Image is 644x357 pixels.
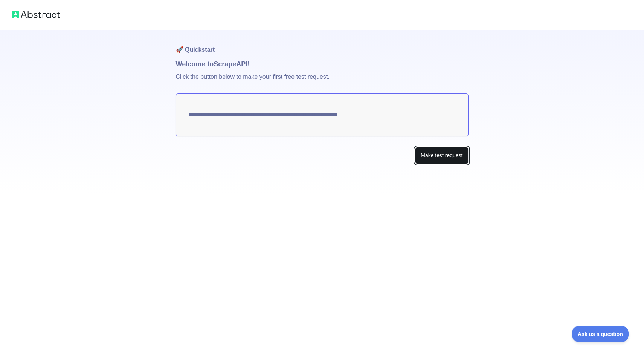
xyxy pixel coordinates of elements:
[176,69,469,93] p: Click the button below to make your first free test request.
[12,9,60,20] img: Abstract logo
[176,30,469,59] h1: 🚀 Quickstart
[415,147,468,164] button: Make test request
[572,326,629,342] iframe: Toggle Customer Support
[176,59,469,69] h1: Welcome to Scrape API!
